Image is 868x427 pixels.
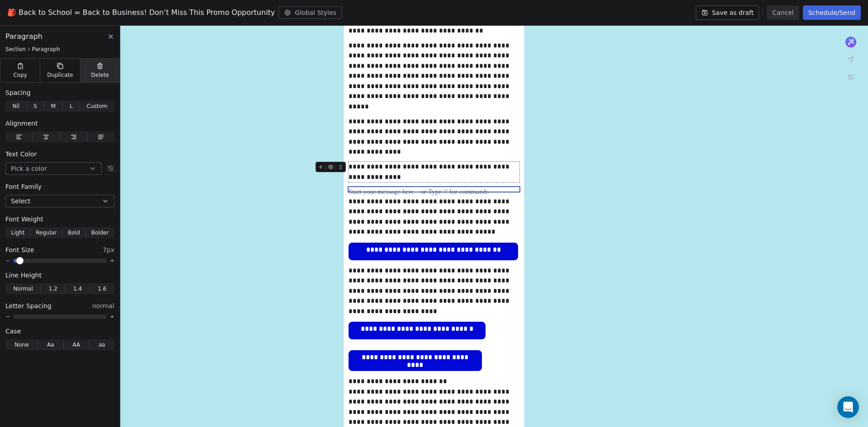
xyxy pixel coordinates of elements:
[5,245,34,254] span: Font Size
[803,5,861,20] button: Schedule/Send
[12,102,19,110] span: Nil
[47,71,73,79] span: Duplicate
[5,271,42,280] span: Line Height
[36,229,57,237] span: Regular
[91,71,109,79] span: Delete
[98,285,106,293] span: 1.6
[278,6,342,19] button: Global Styles
[14,341,28,349] span: None
[767,5,799,20] button: Cancel
[33,102,37,110] span: S
[47,341,54,349] span: Aa
[68,229,80,237] span: Bold
[5,327,21,336] span: Case
[5,182,42,191] span: Font Family
[13,285,33,293] span: Normal
[837,396,859,418] div: Open Intercom Messenger
[99,341,105,349] span: aa
[696,5,759,20] button: Save as draft
[11,229,24,237] span: Light
[73,285,82,293] span: 1.4
[32,46,60,53] span: Paragraph
[5,301,52,310] span: Letter Spacing
[13,71,27,79] span: Copy
[5,31,42,42] span: Paragraph
[49,285,57,293] span: 1.2
[51,102,56,110] span: M
[5,162,102,175] button: Pick a color
[7,7,275,18] span: 🎒 Back to School = Back to Business! Don’t Miss This Promo Opportunity
[11,197,30,206] span: Select
[87,102,108,110] span: Custom
[72,341,80,349] span: AA
[103,245,114,254] span: 7px
[91,229,109,237] span: Bolder
[5,88,31,97] span: Spacing
[5,119,38,128] span: Alignment
[70,102,73,110] span: L
[92,301,114,310] span: normal
[5,46,26,53] span: Section
[5,215,43,224] span: Font Weight
[5,150,37,159] span: Text Color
